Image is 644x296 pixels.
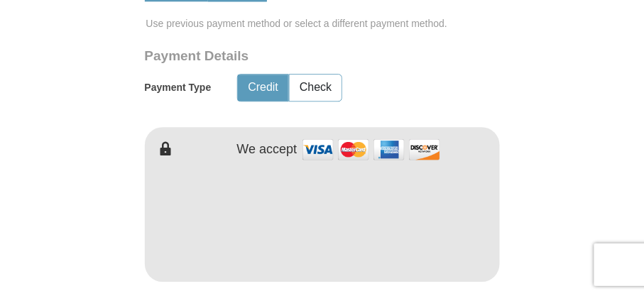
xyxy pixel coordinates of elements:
h4: We accept [237,142,298,158]
h3: Payment Details [145,48,507,65]
button: Credit [238,75,288,101]
h5: Payment Type [145,82,212,94]
span: Use previous payment method or select a different payment method. [146,16,501,31]
img: credit cards accepted [300,134,442,165]
button: Check [290,75,342,101]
